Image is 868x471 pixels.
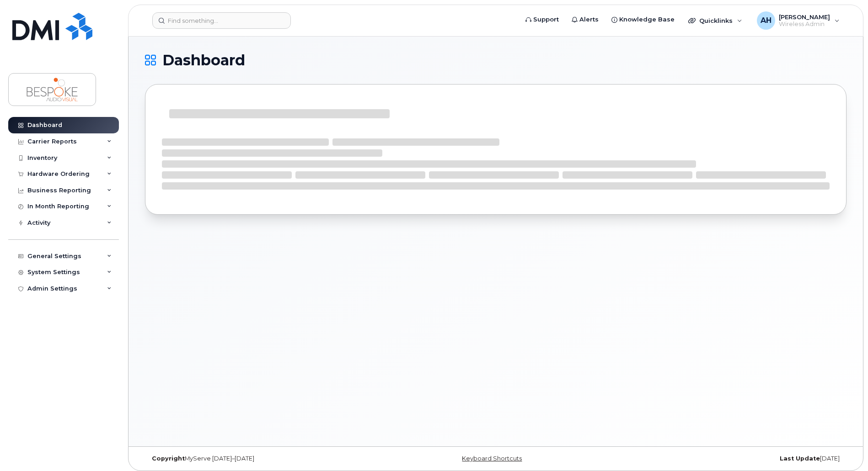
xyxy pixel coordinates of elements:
[145,455,379,462] div: MyServe [DATE]–[DATE]
[462,455,522,462] a: Keyboard Shortcuts
[152,455,185,462] strong: Copyright
[613,455,847,462] div: [DATE]
[780,455,820,462] strong: Last Update
[162,53,245,67] span: Dashboard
